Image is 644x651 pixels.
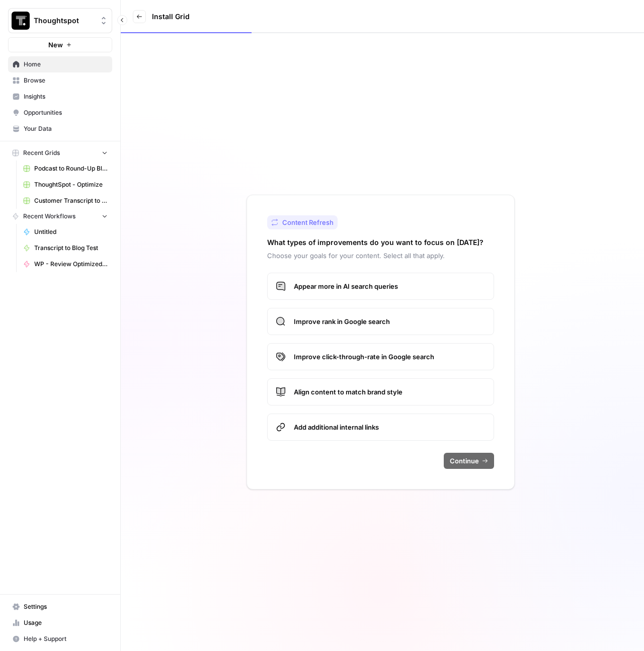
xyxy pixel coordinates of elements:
[267,251,494,261] p: Choose your goals for your content. Select all that apply.
[23,148,60,157] span: Recent Grids
[24,92,108,101] span: Insights
[19,177,112,193] a: ThoughtSpot - Optimize
[24,124,108,133] span: Your Data
[152,12,190,22] h3: Install Grid
[19,160,112,177] a: Podcast to Round-Up Blog
[282,217,334,227] span: Content Refresh
[294,316,486,327] span: Improve rank in Google search
[8,37,112,52] button: New
[8,105,112,121] a: Opportunities
[8,89,112,105] a: Insights
[34,243,108,253] span: Transcript to Blog Test
[48,40,63,50] span: New
[34,180,108,189] span: ThoughtSpot - Optimize
[294,387,486,397] span: Align content to match brand style
[34,260,108,269] span: WP - Review Optimized Article
[294,352,486,362] span: Improve click-through-rate in Google search
[8,145,112,160] button: Recent Grids
[8,121,112,137] a: Your Data
[8,631,112,647] button: Help + Support
[24,602,108,611] span: Settings
[8,209,112,224] button: Recent Workflows
[444,453,494,469] button: Continue
[19,193,112,209] a: Customer Transcript to Case Study
[24,76,108,85] span: Browse
[24,618,108,627] span: Usage
[34,196,108,205] span: Customer Transcript to Case Study
[24,634,108,643] span: Help + Support
[19,240,112,256] a: Transcript to Blog Test
[34,164,108,173] span: Podcast to Round-Up Blog
[19,224,112,240] a: Untitled
[24,60,108,69] span: Home
[34,227,108,236] span: Untitled
[12,12,30,30] img: Thoughtspot Logo
[23,212,75,221] span: Recent Workflows
[294,422,486,432] span: Add additional internal links
[8,72,112,89] a: Browse
[8,8,112,33] button: Workspace: Thoughtspot
[8,599,112,615] a: Settings
[267,237,484,248] h2: What types of improvements do you want to focus on [DATE]?
[8,615,112,631] a: Usage
[34,16,95,26] span: Thoughtspot
[294,281,486,291] span: Appear more in AI search queries
[8,56,112,72] a: Home
[450,456,479,466] span: Continue
[24,108,108,117] span: Opportunities
[19,256,112,272] a: WP - Review Optimized Article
